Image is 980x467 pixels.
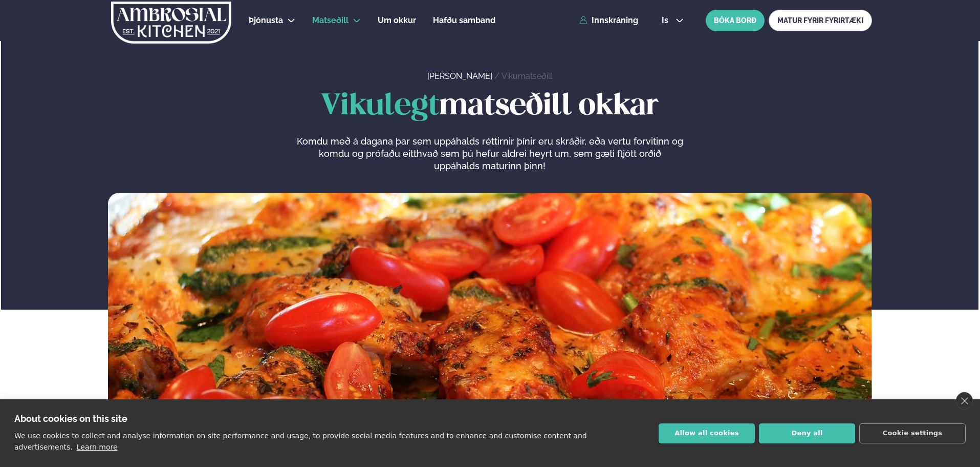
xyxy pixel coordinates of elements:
a: Hafðu samband [433,14,495,27]
p: We use cookies to collect and analyse information on site performance and usage, to provide socia... [14,432,587,451]
strong: About cookies on this site [14,413,127,424]
button: Cookie settings [859,423,966,443]
a: Vikumatseðill [502,71,552,81]
img: logo [110,2,232,44]
a: Um okkur [378,14,416,27]
button: Deny all [759,423,855,443]
a: Matseðill [312,14,349,27]
span: Um okkur [378,15,416,25]
a: Þjónusta [249,14,283,27]
button: is [654,16,692,25]
a: Learn more [77,443,118,451]
a: MATUR FYRIR FYRIRTÆKI [769,10,872,31]
span: Þjónusta [249,15,283,25]
a: close [956,392,973,410]
span: Matseðill [312,15,349,25]
span: is [662,16,671,25]
span: / [494,71,502,81]
a: [PERSON_NAME] [427,71,492,81]
img: image alt [108,193,872,461]
a: Innskráning [579,16,638,25]
span: Vikulegt [321,92,439,120]
span: Hafðu samband [433,15,495,25]
p: Komdu með á dagana þar sem uppáhalds réttirnir þínir eru skráðir, eða vertu forvitinn og komdu og... [296,135,683,172]
button: Allow all cookies [659,423,755,443]
button: BÓKA BORÐ [706,10,765,31]
h1: matseðill okkar [108,90,872,123]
